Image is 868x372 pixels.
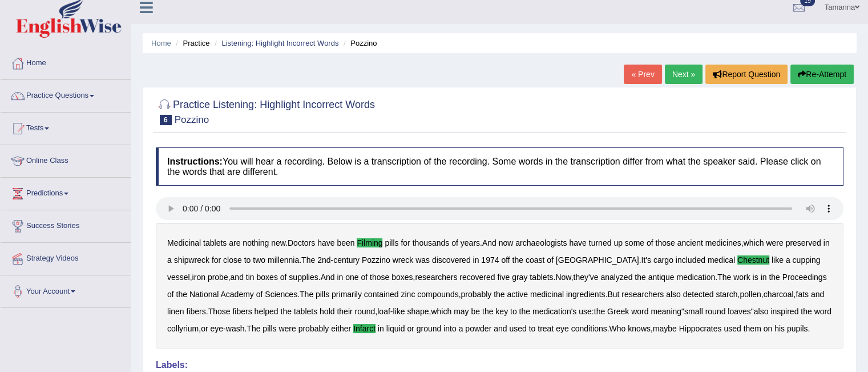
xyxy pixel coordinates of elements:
[733,273,750,282] b: work
[705,238,741,247] b: medicines
[648,273,675,282] b: antique
[271,238,285,247] b: new
[519,307,530,316] b: the
[676,255,705,265] b: included
[317,255,330,265] b: 2nd
[167,273,190,282] b: vessel
[332,290,362,299] b: primarily
[232,307,252,316] b: fibers
[278,324,296,333] b: were
[579,307,592,316] b: use
[189,290,219,299] b: National
[676,273,715,282] b: medication
[361,273,368,282] b: of
[482,307,493,316] b: the
[370,273,389,282] b: those
[666,290,681,299] b: also
[401,238,410,247] b: for
[609,324,625,333] b: Who
[391,273,413,282] b: boxes
[461,238,480,247] b: years
[814,307,831,316] b: word
[289,273,318,282] b: supplies
[353,324,376,333] b: infarct
[357,238,382,247] b: filming
[705,65,788,84] button: Report Question
[407,307,429,316] b: shape
[655,238,675,247] b: those
[683,290,714,299] b: detected
[345,273,358,282] b: one
[1,47,131,76] a: Home
[167,157,223,166] b: Instructions:
[728,307,750,316] b: loaves
[501,255,510,265] b: off
[724,324,741,333] b: used
[571,324,607,333] b: conditions
[186,307,205,316] b: fibers
[333,255,360,265] b: century
[443,324,457,333] b: into
[555,273,571,282] b: Now
[1,210,131,239] a: Success Stories
[526,255,544,265] b: coast
[569,238,586,247] b: have
[378,324,384,333] b: in
[151,39,171,47] a: Home
[473,255,479,265] b: in
[465,324,491,333] b: powder
[256,290,263,299] b: of
[173,38,209,49] li: Practice
[600,273,632,282] b: analyzed
[175,114,209,125] small: Pozzino
[417,290,458,299] b: compounds
[167,255,172,265] b: a
[510,307,517,316] b: to
[413,238,450,247] b: thousands
[321,273,335,282] b: And
[665,65,703,84] a: Next »
[760,273,766,282] b: in
[337,273,343,282] b: in
[651,307,681,316] b: meaning
[737,255,769,265] b: chestnut
[481,255,499,265] b: 1974
[509,324,526,333] b: used
[717,273,731,282] b: The
[811,290,824,299] b: and
[1,275,131,304] a: Your Account
[624,65,661,84] a: « Prev
[301,255,315,265] b: The
[341,38,377,49] li: Pozzino
[243,238,269,247] b: nothing
[377,307,390,316] b: loaf
[529,324,536,333] b: to
[495,307,508,316] b: key
[621,290,664,299] b: researchers
[256,273,277,282] b: boxes
[607,307,629,316] b: Greek
[774,324,785,333] b: his
[331,324,351,333] b: either
[210,324,223,333] b: eye
[716,290,737,299] b: starch
[212,255,221,265] b: for
[769,273,780,282] b: the
[229,238,240,247] b: are
[208,273,228,282] b: probe
[223,255,242,265] b: close
[823,238,830,247] b: in
[263,324,276,333] b: pills
[320,307,334,316] b: hold
[786,255,790,265] b: a
[417,324,442,333] b: ground
[512,273,527,282] b: gray
[635,273,645,282] b: the
[354,307,375,316] b: round
[300,290,313,299] b: The
[244,255,251,265] b: to
[415,255,430,265] b: was
[556,324,569,333] b: eye
[547,255,554,265] b: of
[785,238,821,247] b: preserved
